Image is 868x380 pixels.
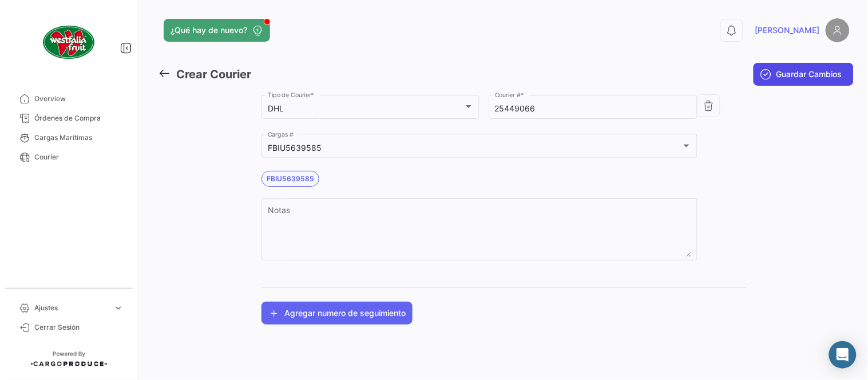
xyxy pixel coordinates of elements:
div: Abrir Intercom Messenger [829,341,857,369]
img: client-50.png [40,14,97,71]
span: [PERSON_NAME] [755,25,820,36]
button: ¿Qué hay de nuevo? [164,19,270,42]
img: placeholder-user.png [826,18,850,42]
a: Cargas Marítimas [9,128,128,147]
span: FBIU5639585 [267,174,314,184]
button: Agregar numero de seguimiento [261,302,413,325]
a: Overview [9,89,128,109]
span: Cargas Marítimas [34,133,124,143]
mat-select-trigger: FBIU5639585 [268,143,322,153]
a: Órdenes de Compra [9,109,128,128]
span: Ajustes [34,303,109,313]
span: Guardar Cambios [776,69,842,80]
a: Courier [9,147,128,167]
span: Órdenes de Compra [34,113,124,123]
span: ¿Qué hay de nuevo? [171,25,247,36]
span: Cerrar Sesión [34,322,124,333]
mat-select-trigger: DHL [268,103,284,113]
button: Guardar Cambios [754,63,854,86]
span: Courier [34,152,124,162]
span: Overview [34,94,124,104]
h3: Crear Courier [176,66,251,83]
span: expand_more [113,303,124,313]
